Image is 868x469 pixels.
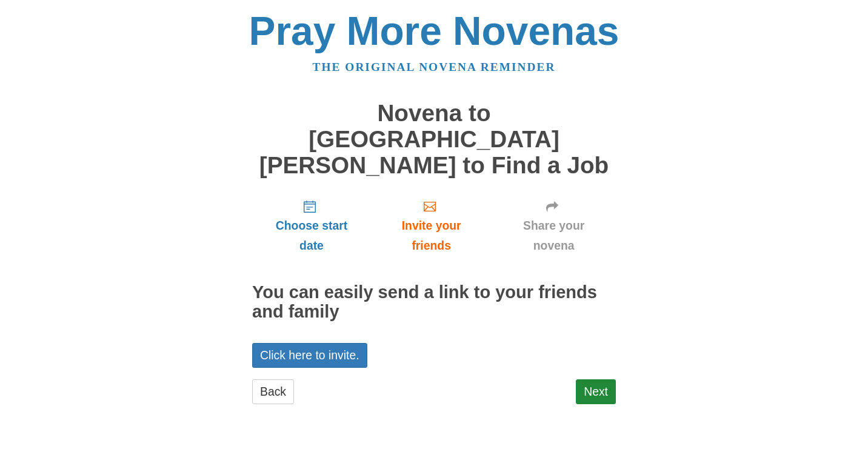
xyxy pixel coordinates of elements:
[252,379,294,404] a: Back
[504,216,604,256] span: Share your novena
[252,283,616,322] h2: You can easily send a link to your friends and family
[264,216,359,256] span: Choose start date
[492,190,616,262] a: Share your novena
[252,343,367,368] a: Click here to invite.
[383,216,479,256] span: Invite your friends
[249,8,619,53] a: Pray More Novenas
[252,190,371,262] a: Choose start date
[313,61,556,73] a: The original novena reminder
[576,379,616,404] a: Next
[371,190,492,262] a: Invite your friends
[252,101,616,178] h1: Novena to [GEOGRAPHIC_DATA][PERSON_NAME] to Find a Job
